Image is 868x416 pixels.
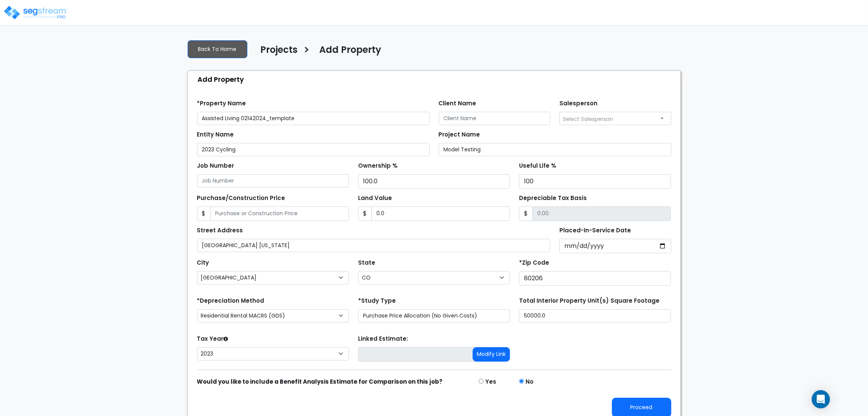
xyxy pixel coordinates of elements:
span: $ [197,206,211,221]
input: Entity Name [197,143,430,156]
input: 0.00 [532,206,671,221]
h3: > [304,44,310,59]
div: Open Intercom Messenger [812,390,830,408]
input: Useful Life % [519,174,671,189]
label: Linked Estimate: [358,335,408,343]
input: Purchase or Construction Price [210,206,349,221]
input: Land Value [371,206,510,221]
label: Yes [485,378,496,386]
a: Projects [255,44,298,60]
a: Back To Home [188,40,247,58]
label: Depreciable Tax Basis [519,194,587,203]
a: Add Property [314,44,382,60]
input: Zip Code [519,271,671,286]
label: No [526,378,534,386]
label: Project Name [439,130,480,139]
label: *Depreciation Method [197,297,264,305]
span: Select Salesperson [563,115,613,123]
label: Useful Life % [519,162,556,170]
label: Entity Name [197,130,234,139]
label: Purchase/Construction Price [197,194,285,203]
label: *Study Type [358,297,396,305]
label: Placed-In-Service Date [559,226,631,235]
input: Property Name [197,112,430,125]
label: Total Interior Property Unit(s) Square Footage [519,297,659,305]
label: City [197,259,209,267]
label: State [358,259,375,267]
input: Job Number [197,174,349,187]
input: Project Name [439,143,671,156]
input: Street Address [197,239,551,252]
span: $ [358,206,372,221]
label: *Property Name [197,99,246,108]
button: Modify Link [473,347,510,362]
strong: Would you like to include a Benefit Analysis Estimate for Comparison on this job? [197,378,443,386]
label: *Zip Code [519,259,549,267]
label: Land Value [358,194,392,203]
label: Job Number [197,162,234,170]
div: Add Property [192,71,680,87]
input: Ownership % [358,174,510,189]
h4: Projects [261,44,298,57]
input: Client Name [439,112,551,125]
input: total square foot [519,309,671,322]
h4: Add Property [320,44,382,57]
label: Tax Year [197,335,228,343]
label: Ownership % [358,162,398,170]
img: logo_pro_r.png [3,5,68,20]
span: $ [519,206,533,221]
label: Client Name [439,99,476,108]
label: Street Address [197,226,243,235]
label: Salesperson [559,99,597,108]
